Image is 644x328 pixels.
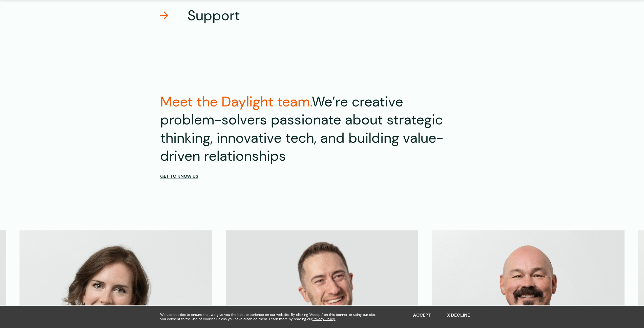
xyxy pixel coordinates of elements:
a: Get to know us [160,173,198,179]
button: Decline [447,313,470,318]
button: Accept [413,313,431,318]
h2: We’re creative problem-solvers passionate about strategic thinking, innovative tech, and building... [160,93,452,165]
span: We use cookies to ensure that we give you the best experience on our website. By clicking "Accept... [160,313,380,321]
h3: Support [188,7,240,25]
a: Privacy Policy. [313,317,336,321]
span: Meet the Daylight team. [160,93,312,111]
